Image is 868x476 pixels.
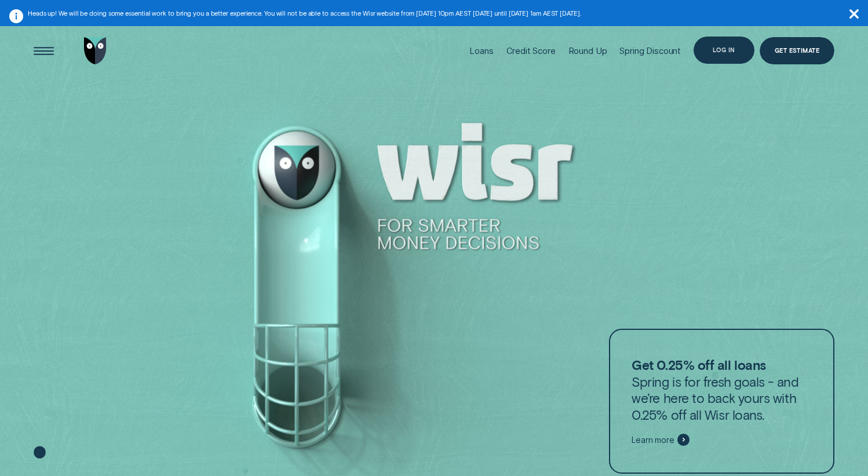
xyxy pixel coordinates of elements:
a: Loans [469,20,493,81]
a: Credit Score [506,20,556,81]
span: Learn more [632,435,674,445]
a: Get 0.25% off all loansSpring is for fresh goals - and we’re here to back yours with 0.25% off al... [609,329,834,474]
a: Go to home page [82,20,109,81]
button: Log in [694,37,754,64]
div: Credit Score [506,46,556,56]
button: Open Menu [30,37,57,64]
img: Wisr [84,37,107,64]
a: Spring Discount [619,20,681,81]
div: Spring Discount [619,46,681,56]
a: Get Estimate [760,37,835,64]
div: Log in [713,48,735,53]
a: Round Up [568,20,607,81]
div: Loans [469,46,493,56]
div: Round Up [568,46,607,56]
p: Spring is for fresh goals - and we’re here to back yours with 0.25% off all Wisr loans. [632,357,812,423]
strong: Get 0.25% off all loans [632,357,766,373]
